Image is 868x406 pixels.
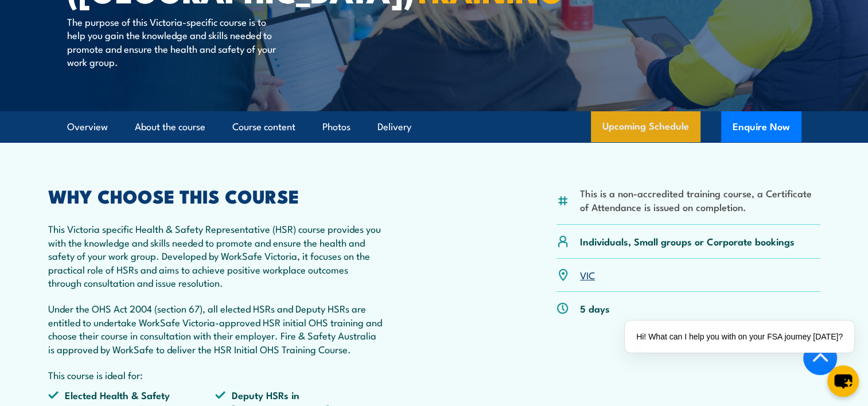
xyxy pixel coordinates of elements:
a: Overview [67,112,108,142]
p: Individuals, Small groups or Corporate bookings [580,235,795,248]
a: Photos [322,112,351,142]
p: This Victoria specific Health & Safety Representative (HSR) course provides you with the knowledg... [48,222,383,289]
button: chat-button [827,365,859,397]
a: Delivery [377,112,411,142]
a: Course content [232,112,295,142]
div: Hi! What can I help you with on your FSA journey [DATE]? [625,321,854,353]
button: Enquire Now [721,111,801,142]
a: VIC [580,268,595,282]
p: The purpose of this Victoria-specific course is to help you gain the knowledge and skills needed ... [67,15,277,69]
p: Under the OHS Act 2004 (section 67), all elected HSRs and Deputy HSRs are entitled to undertake W... [48,302,383,356]
p: This course is ideal for: [48,368,383,381]
a: Upcoming Schedule [591,111,700,142]
li: This is a non-accredited training course, a Certificate of Attendance is issued on completion. [580,186,820,213]
a: About the course [135,112,205,142]
p: 5 days [580,302,610,315]
h2: WHY CHOOSE THIS COURSE [48,188,383,204]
